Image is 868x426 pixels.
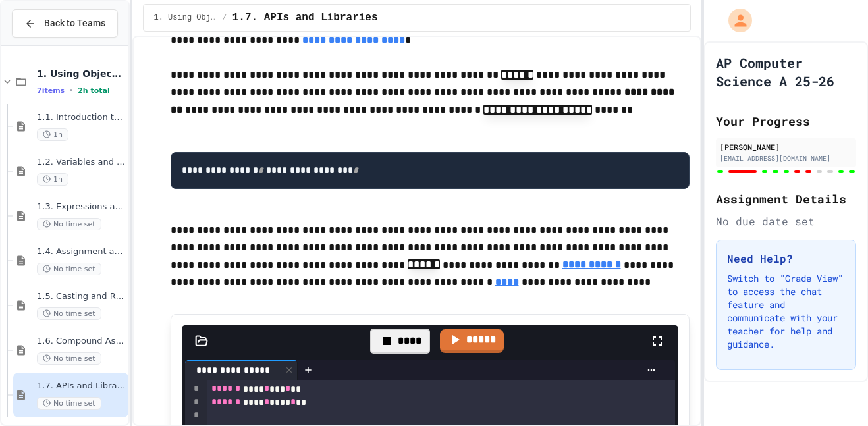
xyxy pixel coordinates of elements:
span: 1.4. Assignment and Input [37,246,126,257]
span: 1.3. Expressions and Output [New] [37,201,126,213]
p: Switch to "Grade View" to access the chat feature and communicate with your teacher for help and ... [727,272,845,351]
h3: Need Help? [727,251,845,267]
span: No time set [37,263,101,275]
span: 1.5. Casting and Ranges of Values [37,291,126,302]
span: 1.7. APIs and Libraries [232,10,378,26]
span: 1h [37,128,68,141]
span: No time set [37,307,101,320]
span: 2h total [78,86,110,95]
div: [EMAIL_ADDRESS][DOMAIN_NAME] [720,153,852,163]
span: 1. Using Objects and Methods [154,13,217,23]
button: Back to Teams [12,9,118,38]
span: 1.2. Variables and Data Types [37,157,126,168]
span: 1h [37,173,68,186]
div: No due date set [716,213,856,229]
span: 1.7. APIs and Libraries [37,381,126,392]
span: 1.6. Compound Assignment Operators [37,336,126,347]
h2: Assignment Details [716,190,856,208]
span: No time set [37,218,101,230]
span: / [223,13,227,23]
h2: Your Progress [716,112,856,130]
div: My Account [715,5,755,36]
span: 1.1. Introduction to Algorithms, Programming, and Compilers [37,112,126,123]
h1: AP Computer Science A 25-26 [716,53,856,90]
span: No time set [37,352,101,365]
span: 1. Using Objects and Methods [37,68,126,80]
span: 7 items [37,86,65,95]
span: • [70,85,72,95]
span: Back to Teams [44,16,105,30]
div: [PERSON_NAME] [720,141,852,153]
span: No time set [37,397,101,410]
